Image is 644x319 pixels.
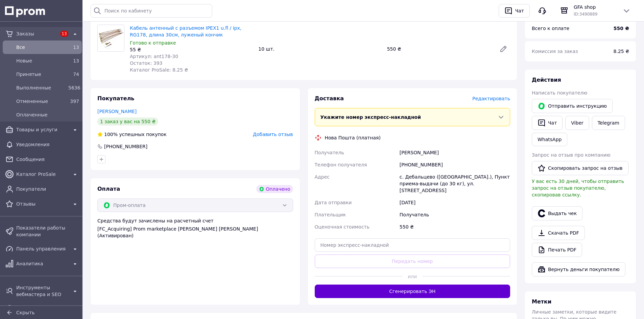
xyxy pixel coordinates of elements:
span: 8.25 ₴ [614,49,629,54]
a: Редактировать [497,42,510,56]
span: Сообщения [16,156,79,163]
div: 550 ₴ [398,221,511,233]
a: [PERSON_NAME] [97,109,137,114]
span: Панель управления [16,245,68,252]
a: Telegram [592,116,625,130]
span: Инструменты вебмастера и SEO [16,284,68,298]
button: Отправить инструкцию [532,99,613,113]
span: Каталог ProSale [16,171,68,178]
div: 1 заказ у вас на 550 ₴ [97,117,158,126]
input: Номер экспресс-накладной [315,238,510,252]
div: [PHONE_NUMBER] [103,143,148,150]
span: Новые [16,57,66,64]
span: Все [16,44,66,51]
div: [FC_Acquiring] Prom marketplace [PERSON_NAME] [PERSON_NAME] (Активирован) [97,225,293,239]
span: Выполненные [16,84,66,91]
span: 5636 [68,85,80,90]
span: Оценочная стоимость [315,224,370,230]
div: успешных покупок [97,131,167,138]
span: GFA shop [574,4,617,10]
span: Метки [532,298,551,305]
span: 13 [73,58,79,63]
div: [PERSON_NAME] [398,147,511,159]
span: Товары и услуги [16,126,68,133]
input: Поиск по кабинету [91,4,212,18]
span: Готово к отправке [130,40,176,46]
span: Управление сайтом [16,305,68,312]
button: Скопировать запрос на отзыв [532,161,628,175]
span: Оплата [97,186,120,192]
b: 550 ₴ [614,26,629,31]
span: Принятые [16,71,66,78]
span: 13 [60,31,68,37]
span: Адрес [315,174,330,180]
div: Получатель [398,209,511,221]
span: Получатель [315,150,344,155]
div: [DATE] [398,196,511,209]
span: Показатели работы компании [16,224,79,238]
button: Выдать чек [532,206,582,220]
span: 397 [70,99,79,104]
span: Действия [532,77,561,83]
a: Кабель антенный с разъемом IPEX1 u.fl / ipx, RG178, длина 30см, луженый кончик [130,25,241,37]
span: Редактировать [472,96,510,101]
a: Скачать PDF [532,226,585,240]
button: Сгенерировать ЭН [315,285,510,298]
span: Аналитика [16,260,68,267]
span: Отмененные [16,98,66,105]
span: Доставка [315,95,344,102]
span: Добавить отзыв [253,132,293,137]
span: Запрос на отзыв про компанию [532,152,611,158]
span: Покупатель [97,95,134,102]
div: 55 ₴ [130,46,253,53]
div: Чат [514,6,525,16]
img: Кабель антенный с разъемом IPEX1 u.fl / ipx, RG178, длина 30см, луженый кончик [98,27,124,50]
span: Заказы [16,30,57,37]
div: Нова Пошта (платная) [323,134,382,141]
span: Комиссия за заказ [532,49,578,54]
a: WhatsApp [532,133,567,146]
button: Чат [532,116,563,130]
span: ID: 3490889 [574,12,597,17]
span: Всего к оплате [532,26,569,31]
span: 100% [104,132,118,137]
span: Написать покупателю [532,90,587,96]
div: Оплачено [256,185,293,193]
span: 74 [73,72,79,77]
div: Средства будут зачислены на расчетный счет [97,217,293,239]
span: Отзывы [16,201,68,207]
span: Оплаченные [16,111,79,118]
div: 550 ₴ [384,44,494,54]
span: или [403,273,422,280]
button: Вернуть деньги покупателю [532,262,625,276]
button: Чат [499,4,530,18]
div: 10 шт. [256,44,384,54]
span: Покупатели [16,186,79,192]
span: Остаток: 393 [130,60,163,66]
span: 13 [73,45,79,50]
span: Плательщик [315,212,346,217]
span: Артикул: ant178-30 [130,54,178,59]
a: Viber [565,116,589,130]
span: Дата отправки [315,200,352,205]
span: Телефон получателя [315,162,367,167]
span: У вас есть 30 дней, чтобы отправить запрос на отзыв покупателю, скопировав ссылку. [532,179,624,197]
span: Уведомления [16,141,79,148]
span: Каталог ProSale: 8.25 ₴ [130,67,188,73]
a: Печать PDF [532,243,582,257]
div: с. Дебальцево ([GEOGRAPHIC_DATA].), Пункт приема-выдачи (до 30 кг), ул. [STREET_ADDRESS] [398,171,511,196]
span: Укажите номер экспресс-накладной [320,114,421,120]
div: [PHONE_NUMBER] [398,159,511,171]
span: Скрыть [16,310,35,315]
